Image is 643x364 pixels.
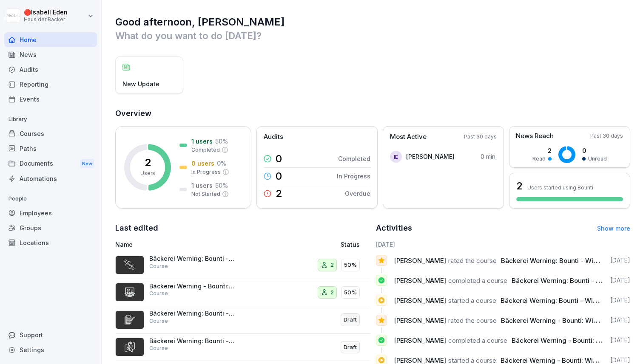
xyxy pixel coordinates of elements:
p: 1 users [191,181,213,190]
h6: [DATE] [376,240,631,249]
p: 0 % [217,159,226,168]
p: 2 [532,146,552,155]
p: 0 users [191,159,214,168]
p: Most Active [390,132,427,142]
p: 50% [344,261,357,269]
p: [PERSON_NAME] [406,152,455,161]
p: Bäckerei Werning: Bounti - Wie lege ich Benutzer an? [149,337,234,345]
p: 50% [344,288,357,297]
p: Status [341,240,360,249]
span: [PERSON_NAME] [394,296,446,305]
p: 2 [145,158,151,168]
a: Bäckerei Werning: Bounti - Wie wird ein Kurs zugewiesen?Course250% [115,251,370,279]
h2: Last edited [115,222,370,234]
p: 2 [330,261,334,269]
img: h0ir0warzjvm1vzjfykkf11s.png [115,283,144,302]
a: Employees [4,206,97,220]
a: Paths [4,141,97,156]
p: Haus der Bäcker [24,17,68,23]
a: Home [4,32,97,47]
p: Completed [338,154,370,163]
img: y3z3y63wcjyhx73x8wr5r0l3.png [115,338,144,356]
a: Bäckerei Werning - Bounti: Wie erzeuge ich einen Benutzerbericht?Course250% [115,279,370,307]
a: Reporting [4,77,97,92]
span: [PERSON_NAME] [394,336,446,344]
p: Unread [588,155,607,163]
div: Locations [4,235,97,250]
p: Course [149,262,168,270]
p: New Update [122,79,159,88]
div: IE [390,151,402,163]
p: Users [140,169,155,177]
p: Draft [344,343,357,352]
p: [DATE] [610,316,630,324]
p: News Reach [516,131,554,141]
img: pkjk7b66iy5o0dy6bqgs99sq.png [115,256,144,274]
p: People [4,192,97,206]
p: Course [149,344,168,352]
p: Course [149,290,168,297]
p: [DATE] [610,256,630,265]
p: What do you want to do [DATE]? [115,29,630,42]
span: [PERSON_NAME] [394,257,446,265]
a: Automations [4,171,97,186]
p: [DATE] [610,336,630,344]
p: Overdue [345,189,370,198]
p: Name [115,240,271,249]
div: New [80,159,94,169]
span: [PERSON_NAME] [394,316,446,324]
p: Read [532,155,546,163]
div: Support [4,327,97,342]
p: 2 [330,288,334,297]
a: Show more [597,225,630,232]
a: News [4,47,97,62]
p: Past 30 days [464,133,497,141]
p: Bäckerei Werning: Bounti - Wie erzeuge ich einen Kursbericht? [149,310,234,317]
h2: Overview [115,107,630,119]
span: rated the course [448,257,497,265]
p: In Progress [191,168,221,176]
a: Groups [4,220,97,235]
p: 2 [276,189,282,199]
p: Library [4,113,97,126]
a: Settings [4,342,97,357]
a: Courses [4,126,97,141]
a: Bäckerei Werning: Bounti - Wie lege ich Benutzer an?CourseDraft [115,334,370,361]
p: 0 [582,146,607,155]
img: yv9h8086xynjfnu9qnkzu07k.png [115,310,144,329]
p: Audits [264,132,283,142]
p: Users started using Bounti [527,184,593,191]
h2: Activities [376,222,412,234]
p: 50 % [215,137,228,146]
p: In Progress [337,172,370,181]
p: Draft [344,316,357,324]
p: Completed [191,146,220,154]
span: [PERSON_NAME] [394,277,446,285]
span: completed a course [448,277,507,285]
span: completed a course [448,336,507,344]
a: Events [4,92,97,107]
a: Audits [4,62,97,77]
a: Bäckerei Werning: Bounti - Wie erzeuge ich einen Kursbericht?CourseDraft [115,306,370,334]
p: 0 [276,154,282,164]
a: DocumentsNew [4,156,97,172]
p: 🔴 Isabell Eden [24,9,68,16]
p: Not Started [191,190,220,198]
p: 1 users [191,137,213,146]
p: Bäckerei Werning: Bounti - Wie wird ein Kurs zugewiesen? [149,255,234,262]
p: [DATE] [610,276,630,285]
span: rated the course [448,316,497,324]
span: started a course [448,296,496,305]
p: 0 [276,171,282,181]
p: [DATE] [610,296,630,305]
